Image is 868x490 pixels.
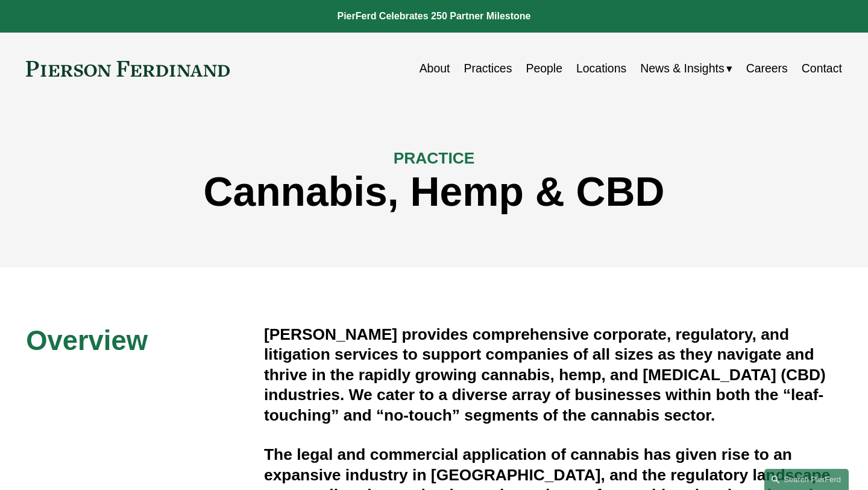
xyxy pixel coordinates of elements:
a: folder dropdown [640,57,732,80]
a: Contact [802,57,842,80]
a: Locations [576,57,626,80]
a: Practices [464,57,512,80]
h1: Cannabis, Hemp & CBD [26,168,842,215]
span: News & Insights [640,58,724,79]
a: About [420,57,450,80]
a: Search this site [764,469,849,490]
h4: [PERSON_NAME] provides comprehensive corporate, regulatory, and litigation services to support co... [264,325,842,425]
a: People [526,57,562,80]
a: Careers [746,57,788,80]
span: Overview [26,325,148,356]
span: PRACTICE [394,149,475,167]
